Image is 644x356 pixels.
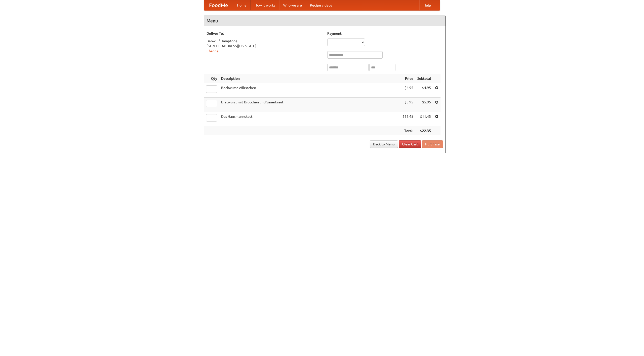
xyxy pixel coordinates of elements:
[207,49,219,53] a: Change
[400,74,415,83] th: Price
[233,0,251,10] a: Home
[207,44,322,49] div: [STREET_ADDRESS][US_STATE]
[207,38,322,44] div: Beowulf Hamptone
[219,98,400,112] td: Bratwurst mit Brötchen und Sauerkraut
[415,98,433,112] td: $5.95
[400,112,415,126] td: $11.45
[400,126,415,136] th: Total:
[400,98,415,112] td: $5.95
[204,74,219,83] th: Qty
[327,31,443,36] h5: Payment:
[204,0,233,10] a: FoodMe
[207,31,322,36] h5: Deliver To:
[415,126,433,136] th: $22.35
[306,0,336,10] a: Recipe videos
[219,74,400,83] th: Description
[251,0,279,10] a: How it works
[399,140,421,148] a: Clear Cart
[422,140,443,148] button: Purchase
[279,0,306,10] a: Who we are
[219,83,400,98] td: Bockwurst Würstchen
[415,112,433,126] td: $11.45
[219,112,400,126] td: Das Hausmannskost
[415,74,433,83] th: Subtotal
[204,16,446,26] h4: Menu
[415,83,433,98] td: $4.95
[419,0,435,10] a: Help
[370,140,398,148] a: Back to Menu
[400,83,415,98] td: $4.95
